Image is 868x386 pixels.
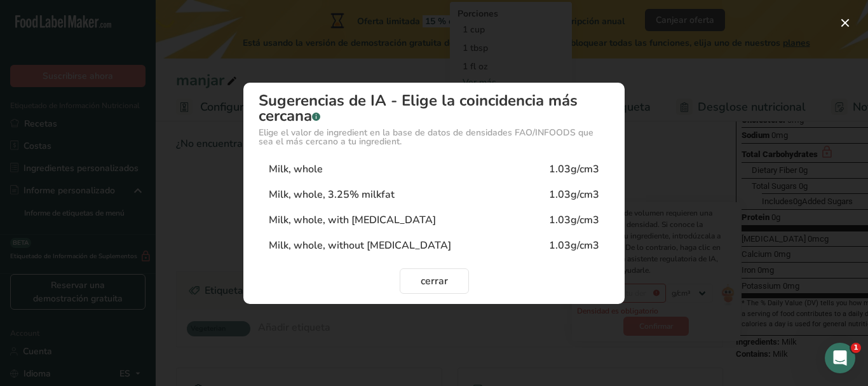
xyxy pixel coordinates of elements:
[549,238,599,253] div: 1.03g/cm3
[549,187,599,202] div: 1.03g/cm3
[549,162,599,177] div: 1.03g/cm3
[269,187,395,202] div: Milk, whole, 3.25% milkfat
[269,162,323,177] div: Milk, whole
[549,212,599,228] div: 1.03g/cm3
[421,273,448,289] span: cerrar
[400,268,469,294] button: cerrar
[259,128,609,146] div: Elige el valor de ingredient en la base de datos de densidades FAO/INFOODS que sea el más cercano...
[269,212,436,228] div: Milk, whole, with [MEDICAL_DATA]
[259,93,609,123] div: Sugerencias de IA - Elige la coincidencia más cercana
[825,343,855,373] iframe: Intercom live chat
[851,343,861,353] span: 1
[269,238,451,253] div: Milk, whole, without [MEDICAL_DATA]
